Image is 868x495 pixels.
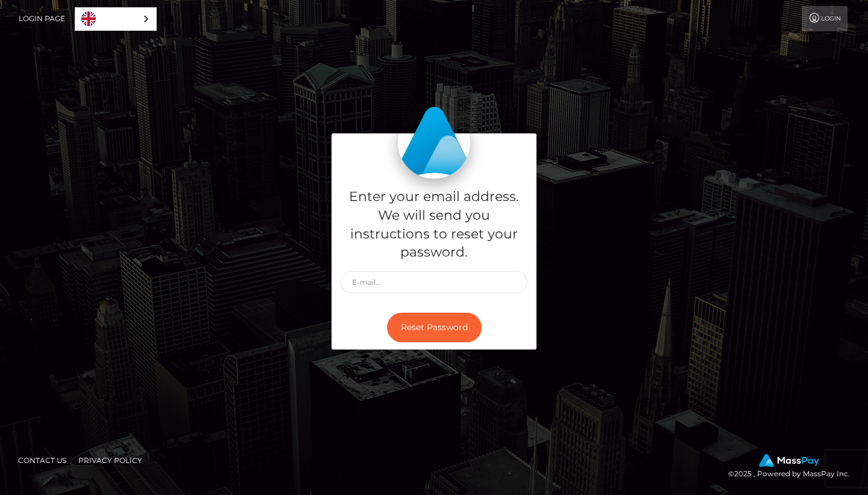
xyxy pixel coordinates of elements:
img: MassPay [759,454,819,467]
div: © 2025 , Powered by MassPay Inc. [728,454,859,481]
a: Privacy Policy [74,451,147,470]
input: E-mail... [341,271,527,293]
a: Login Page [19,6,65,31]
a: Contact Us [13,451,71,470]
img: MassPay Login [398,106,470,179]
a: English [75,8,156,30]
h5: Enter your email address. We will send you instructions to reset your password. [341,188,527,262]
a: Login [802,6,848,31]
aside: Language selected: English [75,7,157,31]
button: Reset Password [387,313,482,342]
div: Language [75,7,157,31]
